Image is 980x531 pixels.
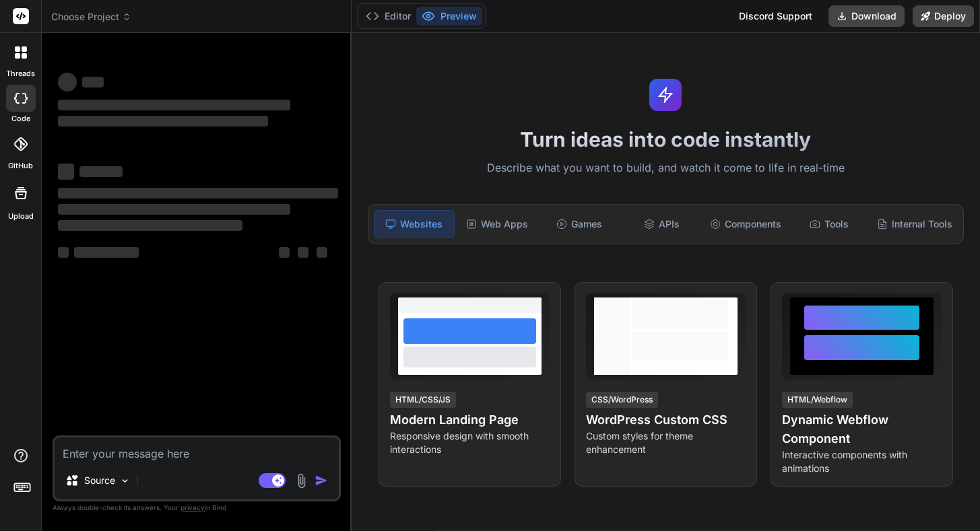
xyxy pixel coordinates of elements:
span: ‌ [74,247,139,258]
span: ‌ [58,204,290,215]
div: Components [705,210,787,238]
span: ‌ [298,247,308,258]
p: Always double-check its answers. Your in Bind [53,501,341,514]
label: Upload [8,211,34,222]
h4: WordPress Custom CSS [586,411,746,429]
span: privacy [181,503,205,511]
img: Pick Models [119,475,131,487]
div: HTML/CSS/JS [390,392,456,408]
span: ‌ [79,166,123,177]
span: ‌ [58,100,290,110]
span: ‌ [58,247,69,258]
span: ‌ [58,220,242,231]
span: ‌ [58,73,77,92]
div: Web Apps [457,210,537,238]
div: CSS/WordPress [586,392,658,408]
div: Discord Support [731,5,820,27]
img: attachment [294,473,309,489]
label: GitHub [8,160,33,172]
span: ‌ [279,247,290,258]
p: Custom styles for theme enhancement [586,429,746,456]
span: ‌ [82,77,104,87]
div: Internal Tools [872,210,958,238]
h4: Dynamic Webflow Component [782,411,942,448]
span: ‌ [58,164,74,180]
div: Websites [374,210,455,238]
p: Responsive design with smooth interactions [390,429,550,456]
span: ‌ [58,188,338,199]
div: HTML/Webflow [782,392,853,408]
label: threads [6,68,35,79]
p: Interactive components with animations [782,448,942,475]
p: Source [84,474,115,487]
label: code [11,113,30,125]
button: Deploy [913,5,974,27]
button: Editor [360,7,416,26]
div: Tools [789,210,869,238]
div: Games [540,210,619,238]
div: APIs [622,210,701,238]
img: icon [315,474,328,487]
span: ‌ [317,247,327,258]
button: Preview [416,7,482,26]
span: ‌ [58,116,268,127]
button: Download [828,5,905,27]
p: Describe what you want to build, and watch it come to life in real-time [360,160,972,177]
h4: Modern Landing Page [390,411,550,429]
span: Choose Project [51,10,131,24]
h1: Turn ideas into code instantly [360,127,972,151]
